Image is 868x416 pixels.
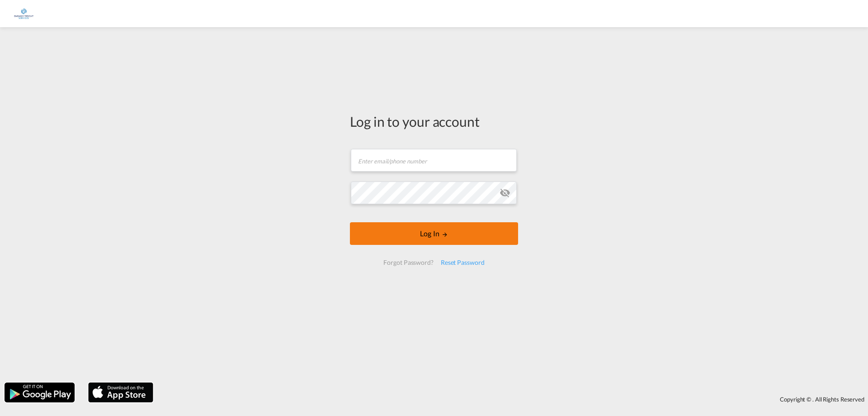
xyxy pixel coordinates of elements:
img: 6a2c35f0b7c411ef99d84d375d6e7407.jpg [14,4,34,24]
button: LOGIN [350,222,518,245]
img: apple.png [87,382,154,403]
div: Forgot Password? [380,254,437,271]
div: Reset Password [437,254,488,271]
div: Copyright © . All Rights Reserved [158,392,868,407]
div: Log in to your account [350,112,518,131]
md-icon: icon-eye-off [500,187,510,198]
img: google.png [4,382,75,403]
input: Enter email/phone number [351,149,517,172]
